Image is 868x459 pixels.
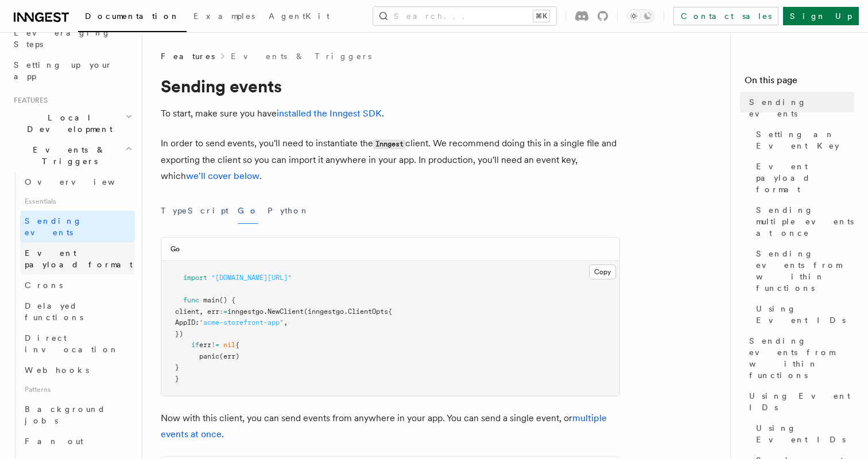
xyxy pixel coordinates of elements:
kbd: ⌘K [533,10,549,22]
a: Sending events from within functions [745,330,854,386]
button: Search...⌘K [373,7,556,25]
a: Direct invocation [20,328,135,360]
span: Essentials [20,192,135,211]
button: Toggle dark mode [627,9,654,23]
code: Inngest [373,139,405,149]
span: panic [199,352,219,360]
a: Background jobs [20,399,135,431]
span: "[DOMAIN_NAME][URL]" [211,274,292,282]
a: Sign Up [783,7,859,25]
p: Now with this client, you can send events from anywhere in your app. You can send a single event,... [161,410,620,442]
span: Sending events [749,96,854,119]
a: Leveraging Steps [9,22,135,55]
span: Using Event IDs [756,303,854,326]
span: client, err [175,308,219,316]
a: Setting an Event Key [751,124,854,156]
span: Examples [193,11,255,21]
span: } [175,363,179,371]
span: } [175,375,179,383]
span: := [219,308,227,316]
span: AppID: [175,318,199,326]
a: Sending events from within functions [751,243,854,298]
span: Webhooks [25,365,89,375]
span: inngestgo. [227,308,268,316]
span: NewClient [268,308,304,316]
span: if [191,341,199,349]
span: Patterns [20,380,135,399]
span: Overview [25,177,143,186]
button: TypeScript [161,198,228,224]
a: Event payload format [20,243,135,275]
span: , [284,318,288,326]
span: Setting up your app [14,60,113,81]
a: Examples [187,3,262,31]
span: (inngestgo.ClientOpts{ [304,308,392,316]
span: (err) [219,352,239,360]
p: In order to send events, you'll need to instantiate the client. We recommend doing this in a sing... [161,135,620,184]
a: Event payload format [751,156,854,200]
h4: On this page [745,73,854,92]
a: Delayed functions [20,295,135,328]
a: Using Event IDs [745,386,854,418]
a: Documentation [78,3,187,32]
a: installed the Inngest SDK [277,108,382,119]
span: Local Development [9,112,125,135]
span: Events & Triggers [9,144,125,167]
a: AgentKit [262,3,336,31]
span: Background jobs [25,404,106,425]
p: To start, make sure you have . [161,106,620,122]
span: nil [223,341,235,349]
span: () { [219,296,235,304]
a: Sending multiple events at once [751,200,854,243]
span: { [235,341,239,349]
span: "acme-storefront-app" [199,318,284,326]
a: Webhooks [20,360,135,380]
span: Event payload format [756,161,854,195]
a: Sending events [745,92,854,124]
span: Sending multiple events at once [756,204,854,239]
span: AgentKit [269,11,330,21]
button: Copy [589,264,616,279]
span: }) [175,330,183,338]
a: Crons [20,275,135,295]
span: Features [161,50,215,62]
span: Using Event IDs [749,390,854,413]
h3: Go [170,244,180,254]
span: Direct invocation [25,333,119,354]
span: Sending events from within functions [749,335,854,381]
a: we'll cover below [186,170,259,181]
span: Fan out [25,437,83,446]
span: err [199,341,211,349]
h1: Sending events [161,76,620,96]
span: func [183,296,199,304]
button: Python [268,198,309,224]
span: Using Event IDs [756,422,854,445]
span: != [211,341,219,349]
span: import [183,274,207,282]
a: Fan out [20,431,135,452]
button: Events & Triggers [9,139,135,172]
span: Features [9,96,48,105]
span: Documentation [85,11,180,21]
a: Using Event IDs [751,298,854,330]
a: Events & Triggers [231,50,371,62]
a: Overview [20,172,135,192]
span: main [203,296,219,304]
span: Crons [25,281,63,290]
span: Sending events [25,216,82,237]
button: Go [238,198,258,224]
span: Sending events from within functions [756,248,854,294]
span: Setting an Event Key [756,129,854,151]
a: Using Event IDs [751,418,854,450]
span: Delayed functions [25,301,83,322]
a: Setting up your app [9,55,135,87]
button: Local Development [9,107,135,139]
a: Sending events [20,211,135,243]
a: Contact sales [673,7,778,25]
span: Event payload format [25,248,133,269]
